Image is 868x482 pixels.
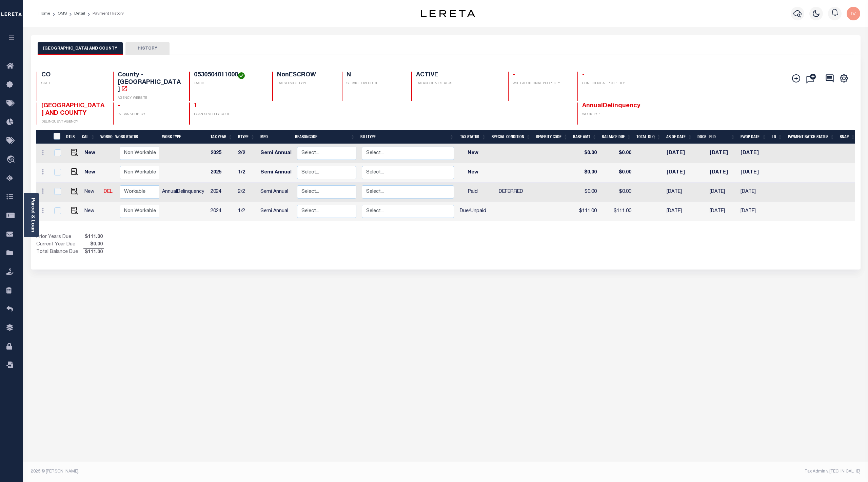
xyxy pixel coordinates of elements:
[235,163,258,183] td: 1/2
[74,12,85,16] a: Detail
[159,183,208,202] td: AnnualDelinquency
[118,96,181,101] p: AGENCY WEBSITE
[489,130,533,144] th: Special Condition: activate to sort column ascending
[82,144,101,163] td: New
[738,183,769,202] td: [DATE]
[599,163,634,183] td: $0.00
[258,130,293,144] th: MPO
[837,130,858,144] th: SNAP: activate to sort column ascending
[63,130,79,144] th: DTLS
[707,144,738,163] td: [DATE]
[118,72,181,94] h4: County - [GEOGRAPHIC_DATA]
[571,183,599,202] td: $0.00
[695,130,707,144] th: Docs
[738,130,769,144] th: PWOP Date: activate to sort column ascending
[457,144,489,163] td: New
[347,81,403,86] p: SERVICE OVERRIDE
[292,130,358,144] th: ReasonCode: activate to sort column ascending
[6,155,17,164] i: travel_explore
[118,103,120,109] span: -
[571,163,599,183] td: $0.00
[664,144,695,163] td: [DATE]
[769,130,785,144] th: LD: activate to sort column ascending
[98,130,113,144] th: WorkQ
[235,130,258,144] th: RType: activate to sort column ascending
[39,12,50,16] a: Home
[208,163,235,183] td: 2025
[421,10,475,17] img: logo-dark.svg
[499,189,523,194] span: DEFERRED
[457,130,489,144] th: Tax Status: activate to sort column ascending
[707,202,738,221] td: [DATE]
[416,81,500,86] p: TAX ACCOUNT STATUS
[159,130,208,144] th: Work Type
[599,202,634,221] td: $111.00
[82,163,101,183] td: New
[194,103,197,109] span: 1
[664,163,695,183] td: [DATE]
[599,130,634,144] th: Balance Due: activate to sort column ascending
[416,72,500,79] h4: ACTIVE
[58,12,67,16] a: OMS
[582,81,646,86] p: CONFIDENTIAL PROPERTY
[41,72,105,79] h4: CO
[533,130,571,144] th: Severity Code: activate to sort column ascending
[358,130,457,144] th: BillType: activate to sort column ascending
[41,119,105,125] p: DELINQUENT AGENCY
[513,81,569,86] p: WITH ADDITIONAL PROPERTY
[599,183,634,202] td: $0.00
[118,112,181,117] p: IN BANKRUPTCY
[258,183,294,202] td: Semi Annual
[104,189,113,194] a: DEL
[83,234,104,241] span: $111.00
[347,72,403,79] h4: N
[785,130,837,144] th: Payment Batch Status: activate to sort column ascending
[208,144,235,163] td: 2025
[235,144,258,163] td: 2/2
[235,183,258,202] td: 2/2
[664,183,695,202] td: [DATE]
[664,130,695,144] th: As of Date: activate to sort column ascending
[113,130,159,144] th: Work Status
[571,202,599,221] td: $111.00
[258,202,294,221] td: Semi Annual
[277,72,334,79] h4: NonESCROW
[513,72,515,78] span: -
[457,163,489,183] td: New
[582,112,646,117] p: WORK TYPE
[457,183,489,202] td: Paid
[36,130,50,144] th: &nbsp;&nbsp;&nbsp;&nbsp;&nbsp;&nbsp;&nbsp;&nbsp;&nbsp;&nbsp;
[82,202,101,221] td: New
[738,144,769,163] td: [DATE]
[599,144,634,163] td: $0.00
[36,241,83,248] td: Current Year Due
[457,202,489,221] td: Due/Unpaid
[83,241,104,248] span: $0.00
[582,72,585,78] span: -
[258,163,294,183] td: Semi Annual
[194,72,264,79] h4: 0530504011000
[85,11,124,17] li: Payment History
[847,7,860,20] img: svg+xml;base64,PHN2ZyB4bWxucz0iaHR0cDovL3d3dy53My5vcmcvMjAwMC9zdmciIHBvaW50ZXItZXZlbnRzPSJub25lIi...
[79,130,98,144] th: CAL: activate to sort column ascending
[194,112,264,117] p: LOAN SEVERITY CODE
[208,202,235,221] td: 2024
[571,144,599,163] td: $0.00
[707,163,738,183] td: [DATE]
[30,198,35,232] a: Parcel & Loan
[738,163,769,183] td: [DATE]
[208,130,235,144] th: Tax Year: activate to sort column ascending
[49,130,63,144] th: &nbsp;
[38,42,123,55] button: [GEOGRAPHIC_DATA] AND COUNTY
[738,202,769,221] td: [DATE]
[41,81,105,86] p: STATE
[125,42,170,55] button: HISTORY
[582,103,640,109] span: AnnualDelinquency
[82,183,101,202] td: New
[36,234,83,241] td: Prior Years Due
[707,130,738,144] th: ELD: activate to sort column ascending
[258,144,294,163] td: Semi Annual
[41,103,104,116] span: [GEOGRAPHIC_DATA] AND COUNTY
[634,130,664,144] th: Total DLQ: activate to sort column ascending
[235,202,258,221] td: 1/2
